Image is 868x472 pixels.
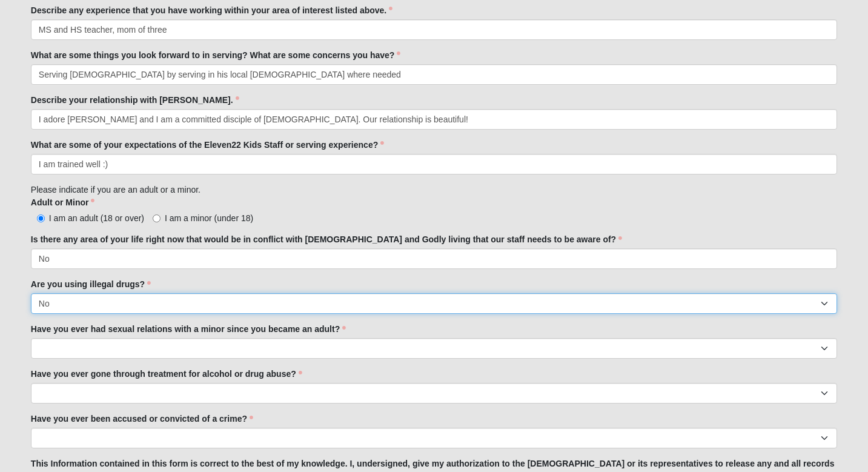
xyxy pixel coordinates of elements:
[31,139,384,151] label: What are some of your expectations of the Eleven22 Kids Staff or serving experience?
[37,214,45,222] input: I am an adult (18 or over)
[165,213,253,223] span: I am a minor (under 18)
[49,213,144,223] span: I am an adult (18 or over)
[31,413,253,425] label: Have you ever been accused or convicted of a crime?
[31,49,401,61] label: What are some things you look forward to in serving? What are some concerns you have?
[31,4,393,16] label: Describe any experience that you have working within your area of interest listed above.
[31,94,239,106] label: Describe your relationship with [PERSON_NAME].
[31,323,346,335] label: Have you ever had sexual relations with a minor since you became an adult?
[153,214,161,222] input: I am a minor (under 18)
[31,196,95,208] label: Adult or Minor
[31,233,622,245] label: Is there any area of your life right now that would be in conflict with [DEMOGRAPHIC_DATA] and Go...
[31,368,302,380] label: Have you ever gone through treatment for alcohol or drug abuse?
[31,278,151,290] label: Are you using illegal drugs?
